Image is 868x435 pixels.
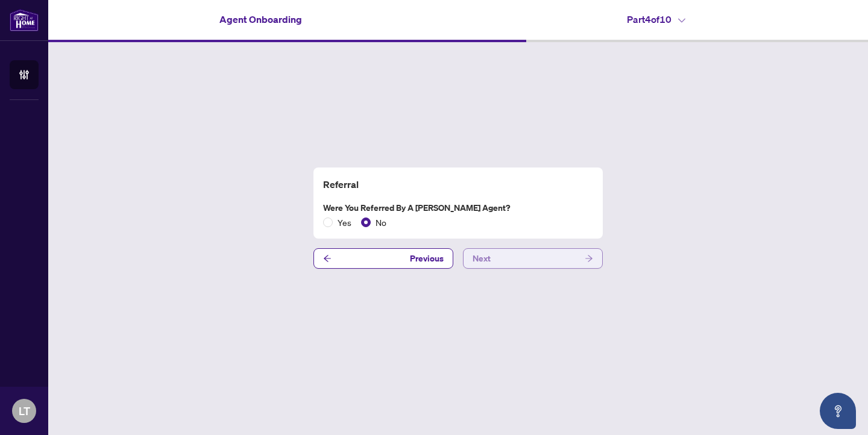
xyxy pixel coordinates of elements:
[627,12,685,27] h4: Part 4 of 10
[19,402,30,419] span: LT
[313,248,453,269] button: Previous
[323,254,332,263] span: arrow-left
[463,248,603,269] button: Next
[410,249,444,268] span: Previous
[473,249,491,268] span: Next
[323,177,593,192] h4: Referral
[585,254,593,263] span: arrow-right
[219,12,302,27] h4: Agent Onboarding
[371,216,391,229] span: No
[10,9,39,31] img: logo
[323,201,593,214] label: Were you referred by a [PERSON_NAME] Agent?
[820,393,856,429] button: Open asap
[333,216,356,229] span: Yes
